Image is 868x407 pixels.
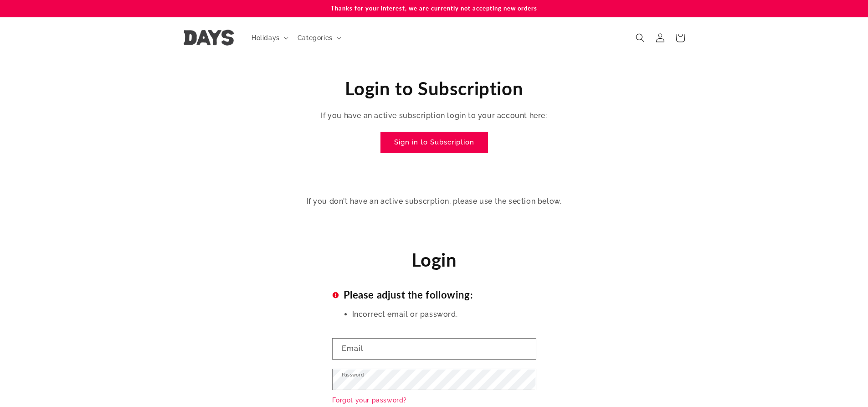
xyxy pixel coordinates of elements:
[332,248,536,272] h1: Login
[352,309,536,320] li: Incorrect email or password.
[332,290,536,300] h2: Please adjust the following:
[345,77,524,99] span: Login to Subscription
[380,132,488,153] a: Sign in to Subscription
[257,109,612,123] p: If you have an active subscription login to your account here:
[184,30,234,46] img: Days United
[257,195,612,208] p: If you don't have an active subscrption, please use the section below.
[332,395,407,406] a: Forgot your password?
[252,34,280,42] span: Holidays
[630,28,650,48] summary: Search
[298,34,333,42] span: Categories
[246,28,292,47] summary: Holidays
[292,28,345,47] summary: Categories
